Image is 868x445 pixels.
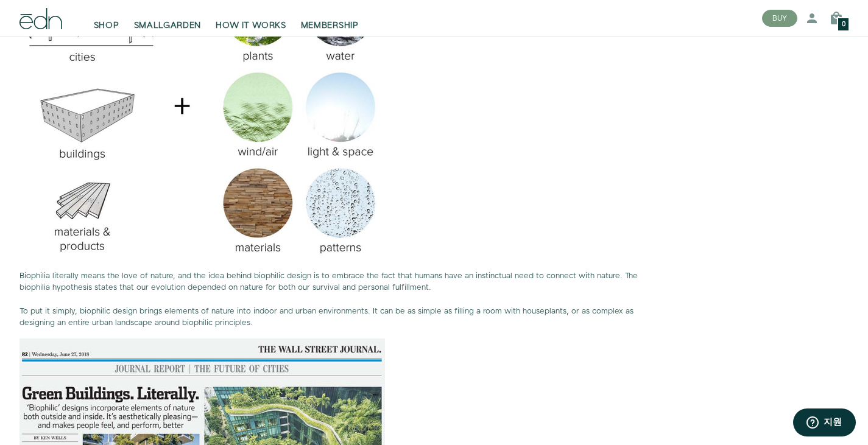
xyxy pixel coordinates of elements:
[94,19,119,32] span: SHOP
[19,270,638,293] span: Biophilia literally means the love of nature, and the idea behind biophilic design is to embrace ...
[86,5,127,32] a: SHOP
[294,5,366,32] a: MEMBERSHIP
[216,19,286,32] span: HOW IT WORKS
[762,10,797,27] button: BUY
[301,19,359,32] span: MEMBERSHIP
[842,21,845,28] span: 0
[19,306,633,328] span: To put it simply, biophilic design brings elements of nature into indoor and urban environments. ...
[208,5,293,32] a: HOW IT WORKS
[792,408,856,439] iframe: 자세한 정보를 찾을 수 있는 위젯을 엽니다.
[127,5,209,32] a: SMALLGARDEN
[134,19,202,32] span: SMALLGARDEN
